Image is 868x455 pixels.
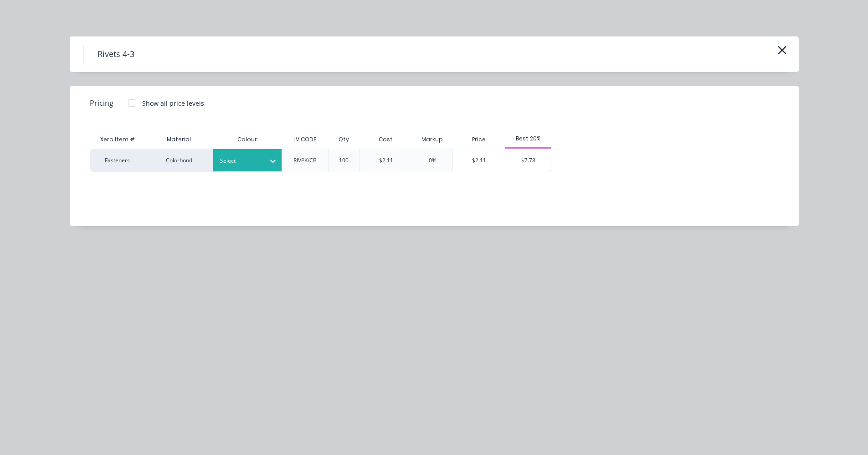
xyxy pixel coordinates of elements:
div: RIVPK/CB [293,156,317,165]
div: Colorbond [145,149,213,172]
div: Fasteners [90,149,145,172]
span: Pricing [90,98,113,109]
div: 0% [429,156,437,165]
div: $2.11 [379,156,393,165]
div: Cost [360,130,412,149]
div: Markup [412,130,452,149]
div: Xero Item # [90,130,145,149]
div: LV CODE [286,128,324,151]
div: 100 [339,156,349,165]
div: $7.78 [505,149,551,172]
div: Best 20% [505,134,551,143]
div: Show all price levels [142,98,204,108]
div: $2.11 [453,149,505,172]
div: Qty [331,128,356,151]
div: Colour [213,130,282,149]
h4: Rivets 4-3 [83,46,148,63]
div: Material [145,130,213,149]
div: Price [452,130,505,149]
